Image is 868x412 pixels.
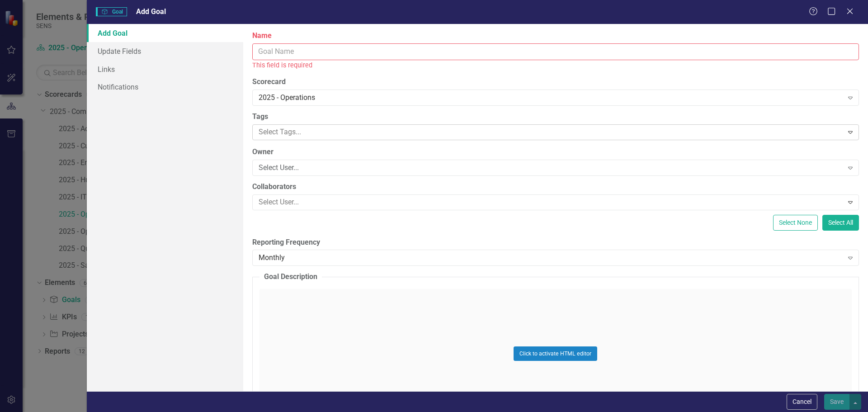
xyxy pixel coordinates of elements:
legend: Goal Description [259,272,322,282]
label: Scorecard [252,77,859,87]
label: Reporting Frequency [252,237,859,248]
button: Save [824,394,849,410]
a: Links [87,60,243,78]
a: Update Fields [87,42,243,60]
div: Select User... [259,162,843,173]
input: Goal Name [252,43,859,60]
label: Collaborators [252,182,859,192]
div: Monthly [259,253,843,263]
button: Click to activate HTML editor [514,346,597,361]
label: Name [252,31,859,41]
span: Goal [96,7,127,16]
a: Add Goal [87,24,243,42]
button: Select None [773,215,818,231]
label: Tags [252,112,859,122]
span: Add Goal [136,7,166,16]
button: Select All [822,215,859,231]
button: Cancel [787,394,817,410]
div: 2025 - Operations [259,93,843,103]
div: This field is required [252,60,859,71]
a: Notifications [87,78,243,96]
label: Owner [252,147,859,157]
